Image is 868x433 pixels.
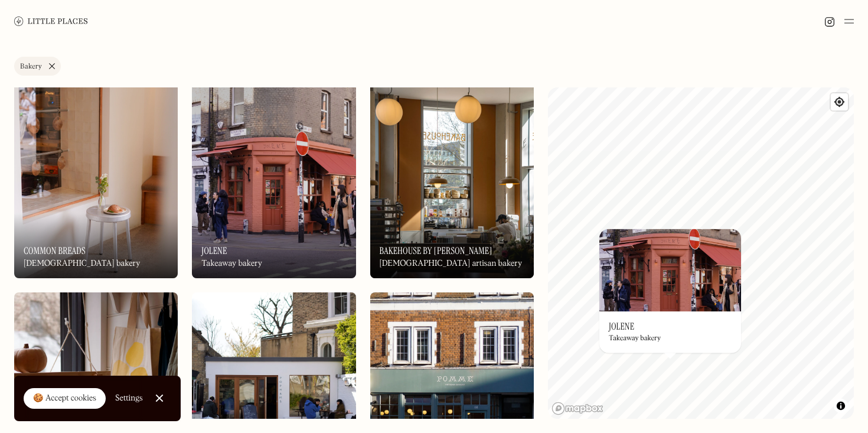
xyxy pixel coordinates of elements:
[24,259,140,269] div: [DEMOGRAPHIC_DATA] bakery
[148,386,171,410] a: Close Cookie Popup
[834,399,848,413] button: Toggle attribution
[115,394,143,402] div: Settings
[380,245,492,256] h3: Bakehouse by [PERSON_NAME]
[201,245,227,256] h3: Jolene
[192,82,355,278] img: Jolene
[370,82,534,278] a: Bakehouse by SignorelliBakehouse by SignorelliBakehouse by [PERSON_NAME][DEMOGRAPHIC_DATA] artisa...
[609,321,634,332] h3: Jolene
[370,82,534,278] img: Bakehouse by Signorelli
[201,259,262,269] div: Takeaway bakery
[20,63,42,70] div: Bakery
[24,245,86,256] h3: Common Breads
[599,229,741,311] img: Jolene
[599,229,741,353] a: Jolene Jolene JoleneTakeaway bakery
[380,259,523,269] div: [DEMOGRAPHIC_DATA] artisan bakery
[552,402,603,415] a: Mapbox homepage
[24,388,106,409] a: 🍪 Accept cookies
[192,82,355,278] a: Jolene Jolene JoleneTakeaway bakery
[33,393,96,405] div: 🍪 Accept cookies
[14,57,61,76] a: Bakery
[14,82,178,278] a: Common BreadsCommon BreadsCommon Breads[DEMOGRAPHIC_DATA] bakery
[831,93,848,110] button: Find my location
[159,398,159,399] div: Close Cookie Popup
[14,82,178,278] img: Common Breads
[115,385,143,412] a: Settings
[548,87,854,419] canvas: Map
[609,335,661,343] div: Takeaway bakery
[837,399,844,412] span: Toggle attribution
